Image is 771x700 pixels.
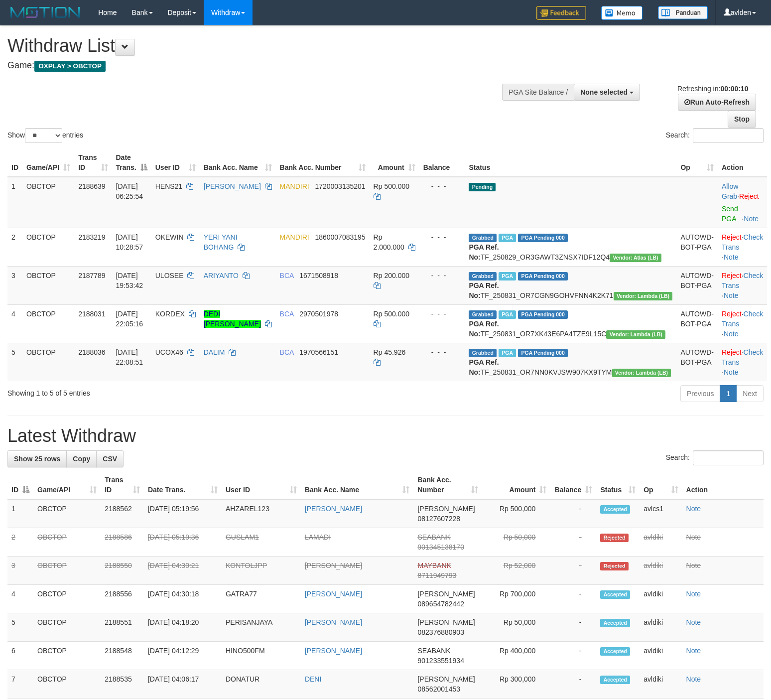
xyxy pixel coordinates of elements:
[482,642,550,670] td: Rp 400,000
[101,471,144,499] th: Trans ID: activate to sort column ascending
[469,358,499,376] b: PGA Ref. No:
[550,585,596,613] td: -
[499,349,516,357] span: Marked by avlcs1
[374,310,409,318] span: Rp 500.000
[417,647,450,655] span: SEABANK
[574,84,640,101] button: None selected
[423,271,461,280] div: - - -
[499,272,516,280] span: Marked by avlcs2
[33,642,101,670] td: OBCTOP
[33,585,101,613] td: OBCTOP
[101,528,144,557] td: 2188586
[7,228,22,266] td: 2
[482,557,550,585] td: Rp 52,000
[676,343,718,381] td: AUTOWD-BOT-PGA
[7,36,504,56] h1: Withdraw List
[676,304,718,343] td: AUTOWD-BOT-PGA
[78,233,106,241] span: 2183219
[144,642,222,670] td: [DATE] 04:12:29
[600,534,628,542] span: Rejected
[417,533,450,541] span: SEABANK
[720,385,737,402] a: 1
[423,181,461,191] div: - - -
[550,670,596,699] td: -
[469,272,497,280] span: Grabbed
[299,310,338,318] span: Copy 2970501978 to clipboard
[610,254,661,262] span: Vendor URL: https://dashboard.q2checkout.com/secure
[718,343,767,381] td: · ·
[74,148,112,177] th: Trans ID: activate to sort column ascending
[640,585,682,613] td: avldiki
[7,61,504,71] h4: Game:
[724,291,739,299] a: Note
[7,148,22,177] th: ID
[417,675,475,683] span: [PERSON_NAME]
[465,343,676,381] td: TF_250831_OR7NN0KVJSW907KX9TYM
[96,450,124,467] a: CSV
[465,148,676,177] th: Status
[315,182,365,190] span: Copy 1720003135201 to clipboard
[693,450,764,465] input: Search:
[305,675,321,683] a: DENI
[305,505,362,513] a: [PERSON_NAME]
[423,232,461,242] div: - - -
[204,182,261,190] a: [PERSON_NAME]
[678,94,756,111] a: Run Auto-Refresh
[155,272,184,280] span: ULOSEE
[744,215,759,223] a: Note
[718,266,767,304] td: · ·
[640,642,682,670] td: avldiki
[7,343,22,381] td: 5
[718,228,767,266] td: · ·
[736,385,764,402] a: Next
[419,148,465,177] th: Balance
[101,557,144,585] td: 2188550
[724,330,739,338] a: Note
[305,590,362,598] a: [PERSON_NAME]
[502,84,574,101] div: PGA Site Balance /
[370,148,419,177] th: Amount: activate to sort column ascending
[600,590,630,599] span: Accepted
[204,348,225,356] a: DALIM
[144,528,222,557] td: [DATE] 05:19:36
[22,343,74,381] td: OBCTOP
[614,292,673,300] span: Vendor URL: https://dashboard.q2checkout.com/secure
[666,450,764,465] label: Search:
[676,148,718,177] th: Op: activate to sort column ascending
[25,128,62,143] select: Showentries
[7,670,33,699] td: 7
[374,233,404,251] span: Rp 2.000.000
[469,349,497,357] span: Grabbed
[204,233,238,251] a: YERI YANI BOHANG
[116,272,143,289] span: [DATE] 19:53:42
[722,310,763,328] a: Check Trans
[222,471,301,499] th: User ID: activate to sort column ascending
[222,585,301,613] td: GATRA77
[417,657,464,665] span: Copy 901233551934 to clipboard
[144,585,222,613] td: [DATE] 04:30:18
[280,182,309,190] span: MANDIRI
[728,111,756,128] a: Stop
[280,233,309,241] span: MANDIRI
[676,228,718,266] td: AUTOWD-BOT-PGA
[22,266,74,304] td: OBCTOP
[222,642,301,670] td: HINO500FM
[722,310,742,318] a: Reject
[222,613,301,642] td: PERISANJAYA
[7,5,83,20] img: MOTION_logo.png
[482,528,550,557] td: Rp 50,000
[315,233,365,241] span: Copy 1860007083195 to clipboard
[600,619,630,627] span: Accepted
[222,499,301,528] td: AHZAREL123
[413,471,482,499] th: Bank Acc. Number: activate to sort column ascending
[686,533,701,541] a: Note
[144,557,222,585] td: [DATE] 04:30:21
[305,647,362,655] a: [PERSON_NAME]
[518,234,568,242] span: PGA Pending
[640,613,682,642] td: avldiki
[417,590,475,598] span: [PERSON_NAME]
[66,450,97,467] a: Copy
[718,304,767,343] td: · ·
[550,613,596,642] td: -
[7,557,33,585] td: 3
